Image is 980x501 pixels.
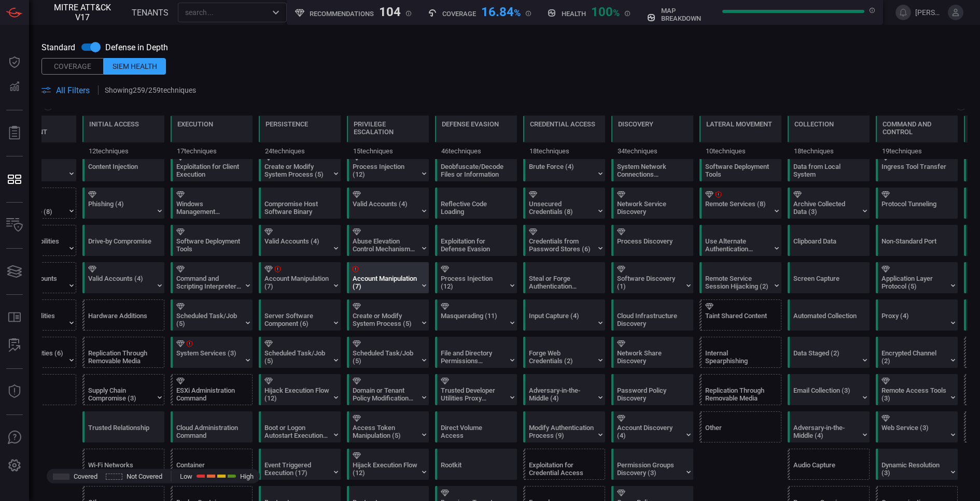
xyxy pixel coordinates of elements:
[176,424,241,439] div: Cloud Administration Command
[705,275,770,290] div: Remote Service Session Hijacking (2)
[259,188,341,219] div: T1554: Compromise Host Software Binary
[82,116,164,159] div: TA0001: Initial Access
[617,461,682,477] div: Permission Groups Discovery (3)
[435,225,517,256] div: T1211: Exploitation for Defense Evasion
[176,349,241,365] div: System Services (3)
[699,225,781,256] div: T1550: Use Alternate Authentication Material
[435,449,517,480] div: T1014: Rootkit
[176,275,241,290] div: Command and Scripting Interpreter (12)
[74,473,97,480] span: Covered
[259,142,341,159] div: 24 techniques
[176,237,241,253] div: Software Deployment Tools
[264,349,329,365] div: Scheduled Task/Job (5)
[788,188,870,219] div: T1560: Archive Collected Data
[259,116,341,159] div: TA0003: Persistence
[788,374,870,405] div: T1114: Email Collection
[876,188,958,219] div: T1572: Protocol Tunneling
[881,312,946,327] div: Proxy (4)
[793,312,858,327] div: Automated Collection
[353,461,417,477] div: Hijack Execution Flow (12)
[705,349,770,365] div: Internal Spearphishing
[171,142,253,159] div: 17 techniques
[259,449,341,480] div: T1546: Event Triggered Execution
[171,116,253,159] div: TA0002: Execution
[441,387,506,402] div: Trusted Developer Utilities Proxy Execution (3)
[699,374,781,405] div: T1091: Replication Through Removable Media (Not covered)
[269,5,283,20] button: Open
[347,411,429,442] div: T1134: Access Token Manipulation
[353,200,417,216] div: Valid Accounts (4)
[353,312,417,327] div: Create or Modify System Process (5)
[788,150,870,181] div: T1005: Data from Local System
[699,337,781,368] div: T1534: Internal Spearphishing (Not covered)
[171,449,253,480] div: T1609: Container Administration Command (Not covered)
[259,299,341,331] div: T1505: Server Software Component
[529,237,594,253] div: Credentials from Password Stores (6)
[611,374,693,405] div: T1201: Password Policy Discovery
[793,200,858,216] div: Archive Collected Data (3)
[441,200,506,216] div: Reflective Code Loading
[54,3,111,22] span: MITRE ATT&CK V17
[88,312,153,327] div: Hardware Additions
[171,374,253,405] div: T1675: ESXi Administration Command
[611,411,693,442] div: T1087: Account Discovery
[611,116,693,159] div: TA0007: Discovery
[2,75,27,99] button: Detections
[264,312,329,327] div: Server Software Component (6)
[876,262,958,293] div: T1071: Application Layer Protocol
[881,200,946,216] div: Protocol Tunneling
[611,150,693,181] div: T1049: System Network Connections Discovery
[56,85,90,95] span: All Filters
[435,116,517,159] div: TA0005: Defense Evasion
[82,262,164,293] div: T1078: Valid Accounts
[876,374,958,405] div: T1219: Remote Access Tools
[310,10,374,18] h5: Recommendations
[523,188,605,219] div: T1552: Unsecured Credentials
[2,333,27,358] button: ALERT ANALYSIS
[347,142,429,159] div: 15 techniques
[441,461,506,477] div: Rootkit
[876,225,958,256] div: T1571: Non-Standard Port
[705,163,770,178] div: Software Deployment Tools
[259,150,341,181] div: T1543: Create or Modify System Process
[529,461,594,477] div: Exploitation for Credential Access
[523,225,605,256] div: T1555: Credentials from Password Stores
[354,120,422,136] div: Privilege Escalation
[876,449,958,480] div: T1568: Dynamic Resolution
[177,120,213,128] div: Execution
[264,200,329,216] div: Compromise Host Software Binary
[591,5,620,17] div: 100
[562,10,586,18] h5: Health
[2,259,27,284] button: Cards
[529,349,594,365] div: Forge Web Credentials (2)
[788,142,870,159] div: 18 techniques
[176,461,241,477] div: Container Administration Command
[347,225,429,256] div: T1548: Abuse Elevation Control Mechanism
[132,8,169,18] span: TENANTS
[171,225,253,256] div: T1072: Software Deployment Tools
[699,299,781,331] div: T1080: Taint Shared Content
[529,200,594,216] div: Unsecured Credentials (8)
[105,42,168,52] span: Defense in Depth
[699,411,781,442] div: Other (Not covered)
[876,299,958,331] div: T1090: Proxy
[435,299,517,331] div: T1036: Masquerading
[876,411,958,442] div: T1102: Web Service
[617,237,682,253] div: Process Discovery
[82,142,164,159] div: 12 techniques
[611,299,693,331] div: T1580: Cloud Infrastructure Discovery
[706,120,772,128] div: Lateral Movement
[613,7,620,18] span: %
[514,7,521,18] span: %
[435,150,517,181] div: T1140: Deobfuscate/Decode Files or Information
[171,337,253,368] div: T1569: System Services
[176,387,241,402] div: ESXi Administration Command
[2,305,27,330] button: Rule Catalog
[347,337,429,368] div: T1053: Scheduled Task/Job
[793,424,858,439] div: Adversary-in-the-Middle (4)
[611,225,693,256] div: T1057: Process Discovery
[347,299,429,331] div: T1543: Create or Modify System Process
[876,150,958,181] div: T1105: Ingress Tool Transfer
[41,85,90,95] button: All Filters
[2,379,27,404] button: Threat Intelligence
